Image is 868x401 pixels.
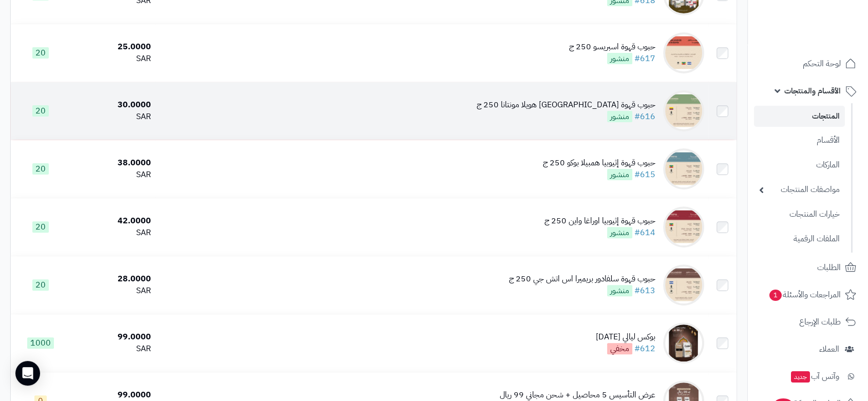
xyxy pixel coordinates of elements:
[663,32,704,73] img: حبوب قهوة اسبريسو 250 ج
[754,179,845,201] a: مواصفات المنتجات
[791,371,810,383] span: جديد
[569,41,655,53] div: حبوب قهوة اسبريسو 250 ج
[634,342,655,355] a: #612
[607,111,632,122] span: منشور
[74,227,151,239] div: SAR
[663,206,704,247] img: حبوب قهوة إثيوبيا اوراغا واين 250 ج
[607,285,632,296] span: منشور
[754,154,845,176] a: الماركات
[74,331,151,343] div: 99.0000
[74,53,151,65] div: SAR
[74,273,151,285] div: 28.0000
[817,260,841,275] span: الطلبات
[32,221,49,233] span: 20
[754,364,862,389] a: وآتس آبجديد
[768,288,841,302] span: المراجعات والأسئلة
[32,279,49,291] span: 20
[754,228,845,250] a: الملفات الرقمية
[634,110,655,123] a: #616
[74,169,151,181] div: SAR
[607,227,632,238] span: منشور
[754,106,845,127] a: المنتجات
[634,226,655,239] a: #614
[634,52,655,65] a: #617
[15,361,40,386] div: Open Intercom Messenger
[74,343,151,355] div: SAR
[769,289,782,301] span: 1
[74,41,151,53] div: 25.0000
[74,215,151,227] div: 42.0000
[32,163,49,175] span: 20
[754,51,862,76] a: لوحة التحكم
[754,129,845,151] a: الأقسام
[32,47,49,59] span: 20
[607,169,632,180] span: منشور
[790,369,839,384] span: وآتس آب
[634,168,655,181] a: #615
[754,337,862,361] a: العملاء
[74,99,151,111] div: 30.0000
[477,99,655,111] div: حبوب قهوة [GEOGRAPHIC_DATA] هويلا مونتانا 250 ج
[663,322,704,364] img: بوكس ليالي رمضان
[754,310,862,334] a: طلبات الإرجاع
[634,284,655,297] a: #613
[784,84,841,98] span: الأقسام والمنتجات
[754,282,862,307] a: المراجعات والأسئلة1
[819,342,839,356] span: العملاء
[607,53,632,64] span: منشور
[803,56,841,71] span: لوحة التحكم
[663,90,704,131] img: حبوب قهوة كولومبيا هويلا مونتانا 250 ج
[74,157,151,169] div: 38.0000
[596,331,655,343] div: بوكس ليالي [DATE]
[543,157,655,169] div: حبوب قهوة إثيوبيا همبيلا بوكو 250 ج
[607,343,632,354] span: مخفي
[500,389,655,401] div: عرض التأسيس 5 محاصيل + شحن مجاني 99 ريال
[509,273,655,285] div: حبوب قهوة سلفادور بريميرا اس اتش جي 250 ج
[74,389,151,401] div: 99.0000
[74,285,151,297] div: SAR
[754,255,862,280] a: الطلبات
[754,203,845,225] a: خيارات المنتجات
[798,9,858,31] img: logo-2.png
[27,337,54,349] span: 1000
[544,215,655,227] div: حبوب قهوة إثيوبيا اوراغا واين 250 ج
[663,148,704,189] img: حبوب قهوة إثيوبيا همبيلا بوكو 250 ج
[663,264,704,305] img: حبوب قهوة سلفادور بريميرا اس اتش جي 250 ج
[799,315,841,329] span: طلبات الإرجاع
[74,111,151,123] div: SAR
[32,105,49,117] span: 20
